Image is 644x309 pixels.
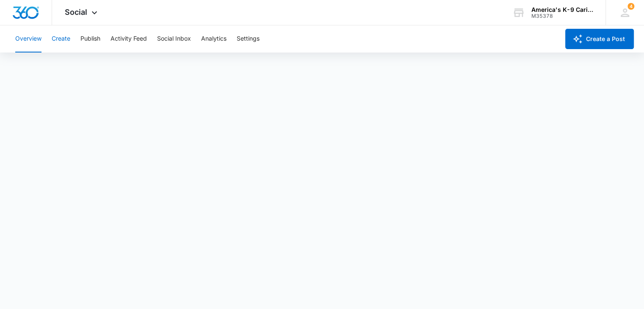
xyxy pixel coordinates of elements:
[531,6,593,13] div: account name
[15,25,41,52] button: Overview
[65,8,87,17] span: Social
[565,29,634,49] button: Create a Post
[52,25,70,52] button: Create
[627,3,634,10] div: notifications count
[157,25,191,52] button: Social Inbox
[111,25,147,52] button: Activity Feed
[237,25,260,52] button: Settings
[80,25,100,52] button: Publish
[627,3,634,10] span: 4
[201,25,227,52] button: Analytics
[531,13,593,19] div: account id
